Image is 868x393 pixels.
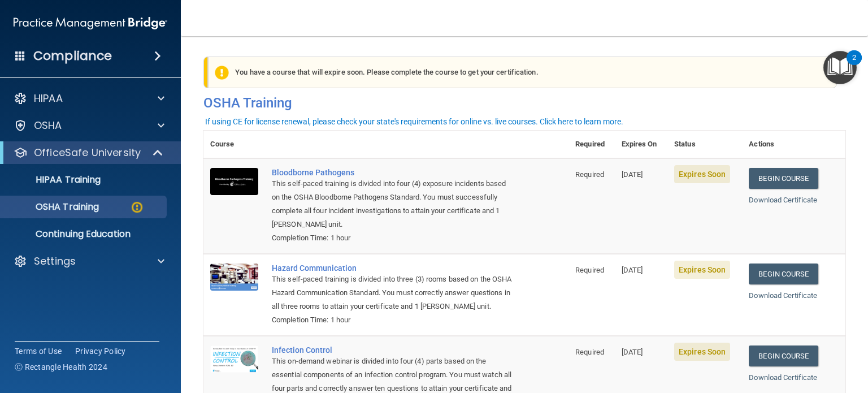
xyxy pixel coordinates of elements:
[272,231,512,245] div: Completion Time: 1 hour
[615,131,667,158] th: Expires On
[14,12,167,34] img: PMB logo
[14,119,164,132] a: OSHA
[575,348,604,356] span: Required
[749,346,818,366] a: Begin Course
[34,146,141,159] p: OfficeSafe University
[14,92,164,105] a: HIPAA
[674,343,730,361] span: Expires Soon
[742,131,845,158] th: Actions
[34,92,63,105] p: HIPAA
[749,373,817,382] a: Download Certificate
[575,266,604,274] span: Required
[622,348,643,356] span: [DATE]
[215,66,229,80] img: exclamation-circle-solid-warning.7ed2984d.png
[130,200,144,214] img: warning-circle.0cc9ac19.png
[34,254,76,268] p: Settings
[674,165,730,183] span: Expires Soon
[622,266,643,274] span: [DATE]
[823,51,857,84] button: Open Resource Center, 2 new notifications
[674,261,730,279] span: Expires Soon
[203,131,265,158] th: Course
[203,116,625,127] button: If using CE for license renewal, please check your state's requirements for online vs. live cours...
[272,177,512,231] div: This self-paced training is divided into four (4) exposure incidents based on the OSHA Bloodborne...
[622,170,643,179] span: [DATE]
[272,168,512,177] a: Bloodborne Pathogens
[33,48,112,64] h4: Compliance
[852,58,856,72] div: 2
[272,313,512,327] div: Completion Time: 1 hour
[575,170,604,179] span: Required
[749,196,817,204] a: Download Certificate
[203,95,845,111] h4: OSHA Training
[15,346,62,357] a: Terms of Use
[15,361,107,373] span: Ⓒ Rectangle Health 2024
[208,57,837,88] div: You have a course that will expire soon. Please complete the course to get your certification.
[14,254,164,268] a: Settings
[272,346,512,355] a: Infection Control
[749,264,818,284] a: Begin Course
[205,118,623,126] div: If using CE for license renewal, please check your state's requirements for online vs. live cours...
[568,131,614,158] th: Required
[667,131,742,158] th: Status
[7,174,101,185] p: HIPAA Training
[272,273,512,313] div: This self-paced training is divided into three (3) rooms based on the OSHA Hazard Communication S...
[749,291,817,300] a: Download Certificate
[272,264,512,273] a: Hazard Communication
[7,228,162,240] p: Continuing Education
[7,201,99,213] p: OSHA Training
[14,146,164,159] a: OfficeSafe University
[749,168,818,189] a: Begin Course
[75,346,126,357] a: Privacy Policy
[34,119,62,132] p: OSHA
